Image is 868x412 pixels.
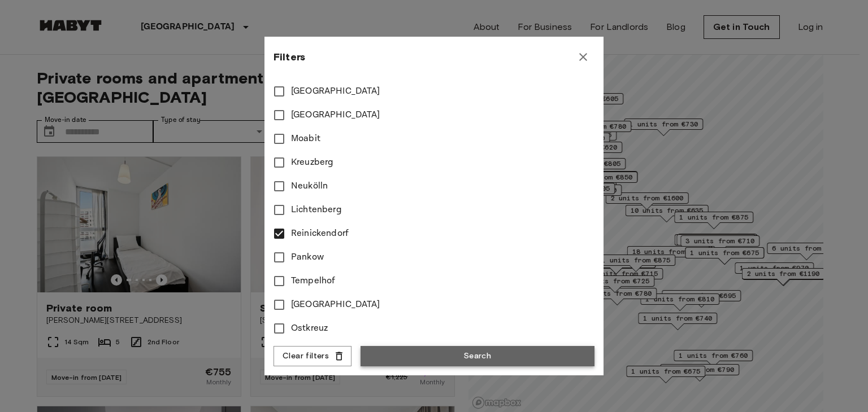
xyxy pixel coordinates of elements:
span: [GEOGRAPHIC_DATA] [291,85,380,98]
button: Clear filters [274,346,351,367]
span: Kreuzberg [291,156,333,169]
span: Tempelhof [291,274,335,288]
span: Reinickendorf [291,227,349,240]
span: [GEOGRAPHIC_DATA] [291,298,380,312]
span: Neukölln [291,179,328,193]
span: Filters [274,50,305,64]
span: Lichtenberg [291,203,342,217]
span: Moabit [291,132,320,146]
span: Ostkreuz [291,322,328,335]
span: Pankow [291,251,324,264]
span: [GEOGRAPHIC_DATA] [291,108,380,122]
button: Search [361,346,594,367]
